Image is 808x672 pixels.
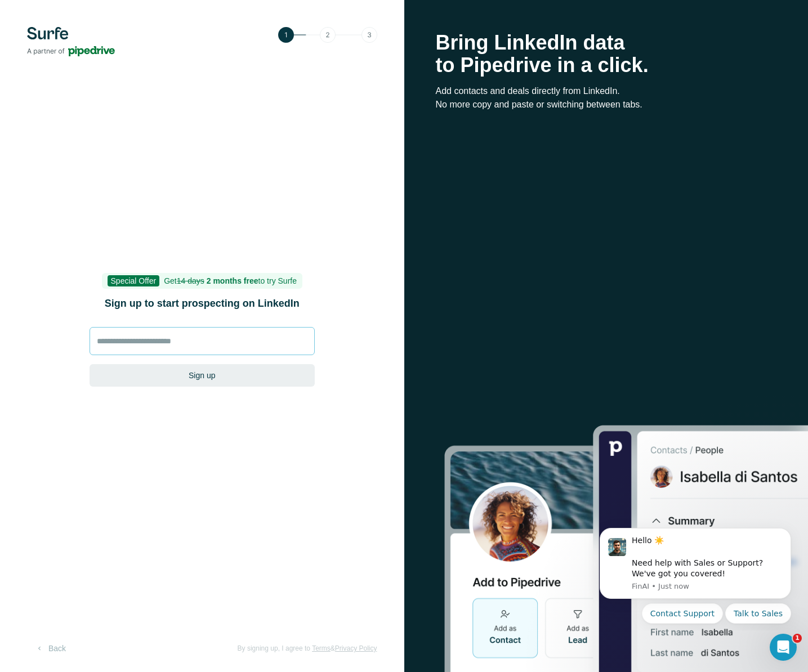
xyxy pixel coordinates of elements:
b: 2 months free [207,276,258,285]
iframe: Intercom notifications message [583,518,808,630]
a: Privacy Policy [335,644,377,652]
p: No more copy and paste or switching between tabs. [436,98,777,111]
a: Terms [312,644,331,652]
img: Surfe Stock Photo - Selling good vibes [444,424,808,672]
span: & [331,644,335,652]
button: Sign up [90,364,315,387]
iframe: Intercom live chat [770,634,797,661]
span: Get to try Surfe [164,276,297,285]
span: By signing up, I agree to [238,644,310,652]
img: Step 1 [278,27,377,43]
img: Surfe's logo [27,27,115,56]
s: 14 days [177,276,204,285]
h1: Bring LinkedIn data to Pipedrive in a click. [436,32,777,77]
span: Special Offer [108,275,160,286]
span: 1 [793,634,802,643]
h1: Sign up to start prospecting on LinkedIn [90,295,315,311]
p: Add contacts and deals directly from LinkedIn. [436,84,777,98]
button: Back [27,638,74,658]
